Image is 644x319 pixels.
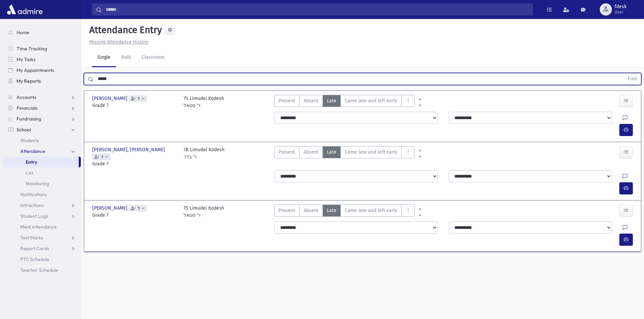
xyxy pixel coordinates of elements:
a: School [3,124,81,135]
img: AdmirePro [5,3,44,16]
span: Monitoring [26,181,49,187]
a: Attendance [3,146,81,157]
span: List [26,170,33,176]
span: Fundraising [17,116,41,122]
span: Entry [26,159,37,165]
span: 1 [100,155,104,159]
span: Grade 7 [92,212,177,219]
span: fdesk [615,4,626,9]
div: 7S Limudei Kodesh ר' סטאל [184,205,224,219]
span: [PERSON_NAME], [PERSON_NAME] [92,146,166,153]
a: Fundraising [3,113,81,124]
span: Accounts [17,94,36,100]
span: Came late and left early [345,97,397,104]
a: Notifications [3,189,81,200]
a: Student Logs [3,211,81,221]
span: Late [327,207,336,214]
button: Find [624,73,641,85]
div: 7B Limudei Kodesh ר' בדר [184,146,224,167]
span: Home [17,29,29,35]
span: Came late and left early [345,149,397,156]
a: Financials [3,103,81,113]
span: 1 [137,206,141,211]
span: Infractions [20,202,44,208]
a: Accounts [3,92,81,103]
a: Single [92,48,116,67]
span: My Appointments [17,67,54,73]
span: School [17,127,31,133]
span: Financials [17,105,38,111]
a: My Tasks [3,54,81,65]
a: Report Cards [3,243,81,254]
span: My Tasks [17,56,35,62]
span: Absent [304,207,318,214]
a: Infractions [3,200,81,211]
a: Students [3,135,81,146]
div: AttTypes [274,146,415,167]
span: Test Marks [20,235,43,241]
span: Notifications [20,191,47,197]
a: Missing Attendance History [87,39,148,45]
div: AttTypes [274,95,415,109]
span: Present [279,207,295,214]
a: Entry [3,157,79,167]
span: Present [279,149,295,156]
span: Meal Attendance [20,224,57,230]
a: List [3,167,81,178]
div: 7S Limudei Kodesh ר' סטאל [184,95,224,109]
a: Classroom [136,48,170,67]
a: PTC Schedule [3,254,81,265]
span: Students [20,137,39,143]
span: Present [279,97,295,104]
span: My Reports [17,78,41,84]
span: Late [327,149,336,156]
span: 1 [137,97,141,101]
a: Monitoring [3,178,81,189]
span: [PERSON_NAME] [92,95,129,102]
a: Teacher Schedule [3,265,81,275]
a: Meal Attendance [3,221,81,232]
span: Absent [304,149,318,156]
span: Came late and left early [345,207,397,214]
span: Grade 7 [92,102,177,109]
a: Home [3,27,81,38]
a: My Appointments [3,65,81,76]
h5: Attendance Entry [87,24,162,36]
a: Bulk [116,48,136,67]
a: Time Tracking [3,43,81,54]
span: Grade 7 [92,160,177,167]
span: Teacher Schedule [20,267,58,273]
span: Report Cards [20,245,49,251]
span: Attendance [20,148,45,154]
span: PTC Schedule [20,256,49,262]
u: Missing Attendance History [89,39,148,45]
a: Test Marks [3,232,81,243]
span: Student Logs [20,213,48,219]
span: User [615,9,626,15]
span: Absent [304,97,318,104]
input: Search [102,3,533,16]
a: My Reports [3,76,81,86]
span: Late [327,97,336,104]
div: AttTypes [274,205,415,219]
span: Time Tracking [17,46,47,52]
span: [PERSON_NAME] [92,205,129,212]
